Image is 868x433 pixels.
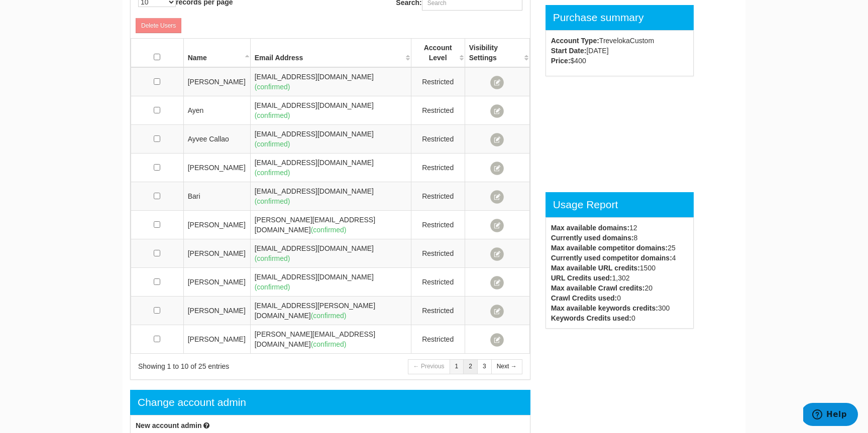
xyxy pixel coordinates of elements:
[411,297,465,325] td: Restricted
[803,403,858,428] iframe: Opens a widget where you can find more information
[250,211,411,239] td: [PERSON_NAME][EMAIL_ADDRESS][DOMAIN_NAME]
[250,325,411,354] td: [PERSON_NAME][EMAIL_ADDRESS][DOMAIN_NAME]
[250,125,411,154] td: [EMAIL_ADDRESS][DOMAIN_NAME]
[411,325,465,354] td: Restricted
[411,239,465,268] td: Restricted
[408,359,450,374] a: ← Previous
[183,297,250,325] td: [PERSON_NAME]
[551,46,688,56] li: [DATE]
[551,264,640,272] strong: Max available URL credits:
[477,359,492,374] a: 3
[311,340,347,348] span: (confirmed)
[136,420,201,430] label: New account admin
[551,47,587,55] strong: Start Date:
[551,36,688,46] li: TrevelokaCustom
[411,96,465,125] td: Restricted
[411,39,465,68] th: Account Level: activate to sort column ascending
[255,169,290,177] span: (confirmed)
[491,359,522,374] a: Next →
[551,244,668,252] strong: Max available competitor domains:
[183,182,250,211] td: Bari
[490,276,504,290] span: Manage User's domains
[490,219,504,232] span: Manage User's domains
[136,18,181,33] a: Delete Users
[463,359,478,374] a: 2
[255,111,290,119] span: (confirmed)
[490,247,504,261] span: Manage User's domains
[183,211,250,239] td: [PERSON_NAME]
[465,39,529,68] th: Visibility Settings: activate to sort column ascending
[411,125,465,154] td: Restricted
[551,304,658,312] strong: Max available keywords credits:
[183,325,250,354] td: [PERSON_NAME]
[311,312,347,320] span: (confirmed)
[255,283,290,291] span: (confirmed)
[183,268,250,297] td: [PERSON_NAME]
[250,297,411,325] td: [EMAIL_ADDRESS][PERSON_NAME][DOMAIN_NAME]
[551,314,631,322] strong: Keywords Credits used:
[183,125,250,154] td: Ayvee Callao
[544,223,696,323] div: 12 8 25 4 1500 1,302 20 0 300 0
[490,133,504,147] span: Manage User's domains
[551,294,617,302] strong: Crawl Credits used:
[130,390,530,415] div: Change account admin
[255,254,290,262] span: (confirmed)
[183,239,250,268] td: [PERSON_NAME]
[551,234,634,242] strong: Currently used domains:
[250,96,411,125] td: [EMAIL_ADDRESS][DOMAIN_NAME]
[138,361,317,371] div: Showing 1 to 10 of 25 entries
[250,268,411,297] td: [EMAIL_ADDRESS][DOMAIN_NAME]
[546,5,694,30] div: Purchase summary
[411,268,465,297] td: Restricted
[490,190,504,204] span: Manage User's domains
[551,37,599,45] strong: Account Type:
[551,56,688,66] li: $400
[490,162,504,175] span: Manage User's domains
[255,140,290,148] span: (confirmed)
[250,182,411,211] td: [EMAIL_ADDRESS][DOMAIN_NAME]
[551,254,672,262] strong: Currently used competitor domains:
[411,154,465,182] td: Restricted
[183,67,250,96] td: [PERSON_NAME]
[551,224,629,232] strong: Max available domains:
[490,76,504,89] span: Manage User's domains
[183,39,250,68] th: Name: activate to sort column descending
[255,83,290,91] span: (confirmed)
[411,182,465,211] td: Restricted
[250,154,411,182] td: [EMAIL_ADDRESS][DOMAIN_NAME]
[450,359,464,374] a: 1
[546,192,694,217] div: Usage Report
[250,39,411,68] th: Email Address: activate to sort column ascending
[490,305,504,318] span: Manage User's domains
[411,211,465,239] td: Restricted
[551,57,571,65] strong: Price:
[411,67,465,96] td: Restricted
[183,154,250,182] td: [PERSON_NAME]
[551,274,612,282] strong: URL Credits used:
[183,96,250,125] td: Ayen
[490,333,504,347] span: Manage User's domains
[250,67,411,96] td: [EMAIL_ADDRESS][DOMAIN_NAME]
[250,239,411,268] td: [EMAIL_ADDRESS][DOMAIN_NAME]
[255,197,290,205] span: (confirmed)
[551,284,645,292] strong: Max available Crawl credits:
[311,226,347,234] span: (confirmed)
[490,104,504,118] span: Manage User's domains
